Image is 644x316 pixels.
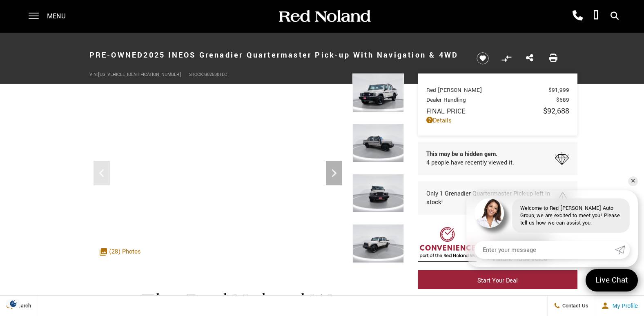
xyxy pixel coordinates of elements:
[277,9,371,24] img: Red Noland Auto Group
[426,150,514,158] span: This may be a hidden gem.
[474,52,492,65] button: Save vehicle
[549,53,557,64] a: Print this Pre-Owned 2025 INEOS Grenadier Quartermaster Pick-up With Navigation & 4WD
[4,299,23,308] img: Opt-Out Icon
[548,86,569,94] span: $91,999
[418,270,577,292] a: Start Your Deal
[426,158,514,167] span: 4 people have recently viewed it.
[426,106,569,116] a: Final Price $92,688
[4,299,23,308] section: Click to Open Cookie Consent Modal
[89,50,144,60] strong: Pre-Owned
[96,243,145,260] div: (28) Photos
[512,198,630,233] div: Welcome to Red [PERSON_NAME] Auto Group, we are excited to meet you! Please tell us how we can as...
[615,241,630,259] a: Submit
[426,96,556,104] span: Dealer Handling
[89,39,463,71] h1: 2025 INEOS Grenadier Quartermaster Pick-up With Navigation & 4WD
[426,86,548,94] span: Red [PERSON_NAME]
[352,124,404,162] img: Used 2025 Magic Mushroom INEOS Quartermaster Pick-up image 2
[595,296,644,316] button: Open user profile menu
[591,275,632,286] span: Live Chat
[477,276,518,285] span: Start Your Deal
[556,96,569,104] span: $689
[475,198,504,228] img: Agent profile photo
[352,224,404,263] img: Used 2025 Magic Mushroom INEOS Quartermaster Pick-up image 4
[426,86,569,94] a: Red [PERSON_NAME] $91,999
[543,106,569,116] span: $92,688
[586,269,638,292] a: Live Chat
[500,52,513,65] button: Compare Vehicle
[475,241,615,259] input: Enter your message
[426,96,569,104] a: Dealer Handling $689
[89,71,98,78] span: VIN:
[352,174,404,213] img: Used 2025 Magic Mushroom INEOS Quartermaster Pick-up image 3
[526,53,533,64] a: Share this Pre-Owned 2025 INEOS Grenadier Quartermaster Pick-up With Navigation & 4WD
[89,73,346,266] iframe: Interactive Walkaround/Photo gallery of the vehicle/product
[98,71,181,78] span: [US_VEHICLE_IDENTIFICATION_NUMBER]
[426,116,569,125] a: Details
[426,189,556,207] span: Only 1 Grenadier Quartermaster Pick-up left in stock!
[560,302,588,309] span: Contact Us
[326,161,342,185] div: Next
[609,303,638,309] span: My Profile
[204,71,227,78] span: G025301LC
[426,107,543,116] span: Final Price
[352,73,404,112] img: Used 2025 Magic Mushroom INEOS Quartermaster Pick-up image 1
[189,71,204,78] span: Stock:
